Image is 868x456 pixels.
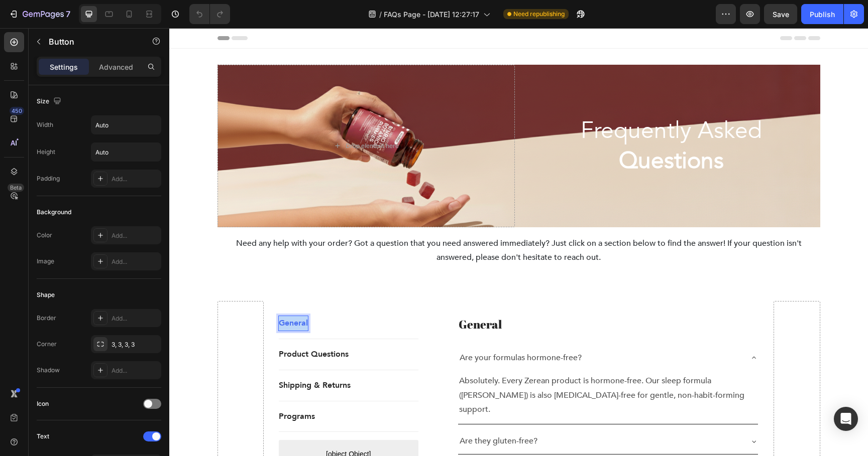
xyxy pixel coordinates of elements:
[4,4,75,24] button: 7
[91,116,161,134] input: Auto
[37,290,55,299] div: Shape
[112,340,159,349] div: 3, 3, 3, 3
[189,4,230,24] div: Undo/Redo
[290,406,368,420] p: Are they gluten-free?
[37,399,49,408] div: Icon
[37,174,60,183] div: Padding
[764,4,797,24] button: Save
[37,340,57,349] div: Corner
[99,62,133,72] p: Advanced
[354,87,651,149] h2: Frequently Asked
[37,231,52,240] div: Color
[110,420,249,432] span: [object Object]
[112,175,159,184] div: Add...
[379,9,382,20] span: /
[37,95,63,108] div: Size
[513,10,565,19] span: Need republishing
[8,184,24,192] div: Beta
[37,147,55,157] div: Height
[37,120,53,129] div: Width
[37,314,56,323] div: Border
[450,117,555,148] strong: Questions
[110,288,139,302] p: General
[91,143,161,161] input: Auto
[110,288,139,302] button: <p>General</p>
[49,36,134,48] p: Button
[112,366,159,375] div: Add...
[112,314,159,323] div: Add...
[112,231,159,240] div: Add...
[67,210,632,235] span: Need any help with your order? Got a question that you need answered immediately? Just click on a...
[50,62,78,72] p: Settings
[112,257,159,266] div: Add...
[801,4,843,24] button: Publish
[290,346,588,389] p: Absolutely. Every Zerean product is hormone-free. Our sleep formula ([PERSON_NAME]) is also [MEDI...
[37,432,49,441] div: Text
[169,28,868,456] iframe: Design area
[834,407,858,431] div: Open Intercom Messenger
[10,107,24,115] div: 450
[290,323,412,337] p: Are your formulas hormone-free?
[384,9,479,20] span: FAQs Page - [DATE] 12:27:17
[110,350,181,365] a: Shipping & Returns
[810,9,835,20] div: Publish
[110,319,179,334] a: Product Questions
[176,114,230,122] div: Drop element here
[66,8,70,20] p: 7
[37,257,54,266] div: Image
[110,288,139,302] div: Rich Text Editor. Editing area: main
[773,10,789,19] span: Save
[37,366,60,375] div: Shadow
[37,208,71,217] div: Background
[110,381,146,396] a: Programs
[288,288,590,305] h2: General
